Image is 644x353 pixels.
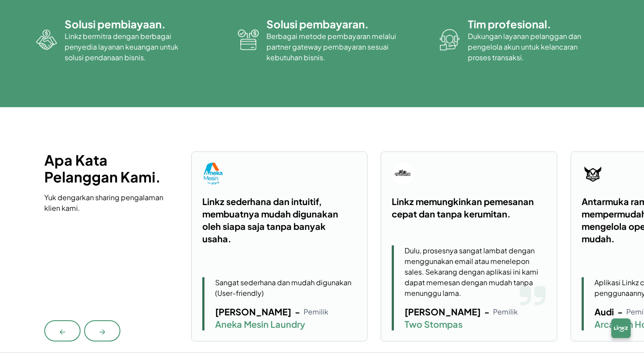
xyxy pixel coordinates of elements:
[44,320,81,341] button: ←
[65,31,195,63] p: Linkz bermitra dengan berbagai penyedia layanan keuangan untuk solusi pendanaan bisnis.
[392,163,414,185] img: logo
[439,29,461,51] img: funding_solutions
[266,17,407,31] h3: Solusi pembayaran.
[582,163,604,185] img: logo
[84,320,120,341] button: →
[468,31,598,63] p: Dukungan layanan pelanggan dan pengelola akun untuk kelancaran proses transaksi.
[65,17,205,31] h3: Solusi pembiayaan.
[44,192,177,213] div: Yuk dengarkan sharing pengalaman klien kami.
[468,17,609,31] h3: Tim profesional.
[202,163,224,185] img: logo
[237,29,259,51] img: funding_solutions
[266,31,397,63] p: Berbagai metode pembayaran melalui partner gateway pembayaran sesuai kebutuhan bisnis.
[392,195,546,220] div: Linkz memungkinkan pemesanan cepat dan tanpa kerumitan.
[607,316,635,344] img: chatbox-logo
[202,195,356,245] div: Linkz sederhana dan intuitif, membuatnya mudah digunakan oleh siapa saja tanpa banyak usaha.
[35,29,58,51] img: funding_solutions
